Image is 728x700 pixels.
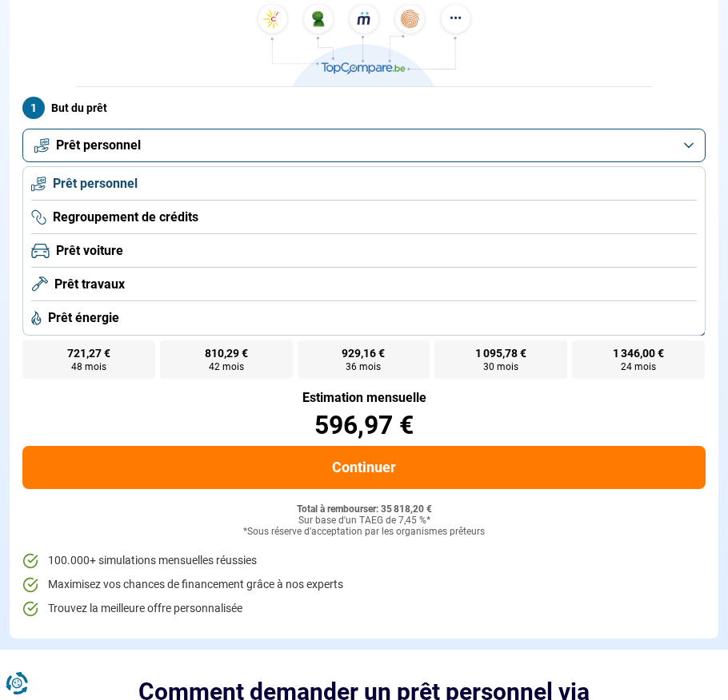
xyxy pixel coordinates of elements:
[56,242,123,260] span: Prêt voiture
[54,276,125,293] span: Prêt travaux
[205,348,248,359] span: 810,29 €
[48,309,119,327] span: Prêt énergie
[22,601,706,617] li: Trouvez la meilleure offre personnalisée
[22,527,706,538] div: *Sous réserve d'acceptation par les organismes prêteurs
[22,392,706,404] div: Estimation mensuelle
[22,412,706,438] div: 596,97 €
[56,137,141,154] span: Prêt personnel
[67,348,110,359] span: 721,27 €
[22,97,706,119] label: But du prêt
[22,577,706,593] li: Maximisez vos chances de financement grâce à nos experts
[53,209,198,226] span: Regroupement de crédits
[613,348,664,359] span: 1 346,00 €
[71,362,106,372] span: 48 mois
[342,348,385,359] span: 929,16 €
[621,362,656,372] span: 24 mois
[22,553,706,569] li: 100.000+ simulations mensuelles réussies
[209,362,244,372] span: 42 mois
[483,362,518,372] span: 30 mois
[53,175,138,193] span: Prêt personnel
[252,4,476,86] img: TopCompare.be
[475,348,526,359] span: 1 095,78 €
[22,515,706,527] div: Sur base d'un TAEG de 7,45 %*
[22,446,706,489] button: Continuer
[22,504,706,515] div: Total à rembourser: 35 818,20 €
[22,129,706,162] button: Prêt personnel
[346,362,381,372] span: 36 mois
